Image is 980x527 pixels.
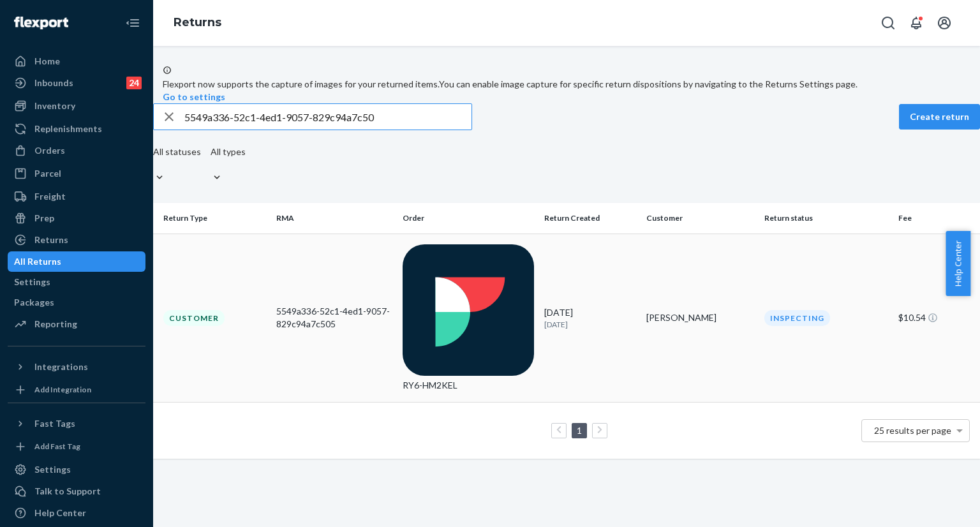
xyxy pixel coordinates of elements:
[153,145,201,158] div: All statuses
[34,441,80,452] div: Add Fast Tag
[8,230,145,250] a: Returns
[34,234,68,246] div: Returns
[874,425,951,436] span: 25 results per page
[932,10,957,36] button: Open account menu
[403,379,534,392] div: RY6-HM2KEL
[163,310,225,326] div: Customer
[8,119,145,139] a: Replenishments
[8,186,145,207] a: Freight
[544,306,636,330] div: [DATE]
[34,190,66,203] div: Freight
[893,203,980,234] th: Fee
[174,15,221,29] a: Returns
[34,507,86,519] div: Help Center
[120,10,145,36] button: Close Navigation
[14,276,50,288] div: Settings
[903,10,929,36] button: Open notifications
[163,4,232,41] ol: breadcrumbs
[8,51,145,71] a: Home
[875,10,901,36] button: Open Search Box
[34,384,91,395] div: Add Integration
[759,203,893,234] th: Return status
[34,463,71,476] div: Settings
[893,234,980,402] td: $10.54
[14,296,54,309] div: Packages
[34,212,54,225] div: Prep
[8,459,145,480] a: Settings
[539,203,641,234] th: Return Created
[8,96,145,116] a: Inventory
[211,145,246,158] div: All types
[8,481,145,501] a: Talk to Support
[34,122,102,135] div: Replenishments
[8,163,145,184] a: Parcel
[646,311,754,324] div: [PERSON_NAME]
[34,417,75,430] div: Fast Tags
[544,319,636,330] p: [DATE]
[163,78,439,89] span: Flexport now supports the capture of images for your returned items.
[764,310,830,326] div: Inspecting
[574,425,584,436] a: Page 1 is your current page
[153,203,271,234] th: Return Type
[439,78,857,89] span: You can enable image capture for specific return dispositions by navigating to the Returns Settin...
[34,144,65,157] div: Orders
[34,55,60,68] div: Home
[397,203,539,234] th: Order
[8,413,145,434] button: Fast Tags
[14,17,68,29] img: Flexport logo
[8,251,145,272] a: All Returns
[184,104,471,130] input: Search returns by rma, id, tracking number
[8,503,145,523] a: Help Center
[8,208,145,228] a: Prep
[34,77,73,89] div: Inbounds
[946,231,970,296] button: Help Center
[126,77,142,89] div: 24
[8,292,145,313] a: Packages
[8,314,145,334] a: Reporting
[34,167,61,180] div: Parcel
[14,255,61,268] div: All Returns
[271,203,397,234] th: RMA
[163,91,225,103] button: Go to settings
[8,73,145,93] a: Inbounds24
[8,357,145,377] button: Integrations
[34,485,101,498] div: Talk to Support
[8,272,145,292] a: Settings
[34,360,88,373] div: Integrations
[641,203,759,234] th: Customer
[8,140,145,161] a: Orders
[276,305,392,330] div: 5549a336-52c1-4ed1-9057-829c94a7c505
[8,382,145,397] a: Add Integration
[8,439,145,454] a: Add Fast Tag
[34,100,75,112] div: Inventory
[899,104,980,130] button: Create return
[34,318,77,330] div: Reporting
